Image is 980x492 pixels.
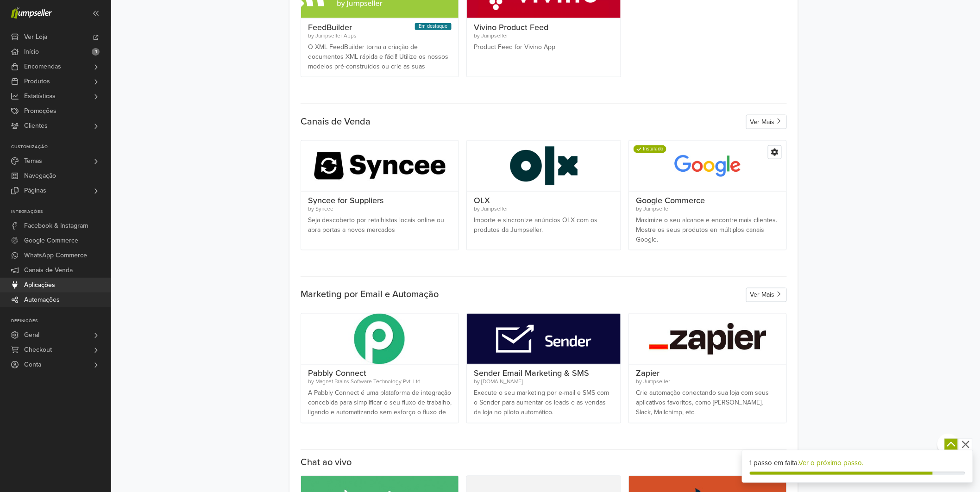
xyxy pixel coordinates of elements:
[474,22,548,32] span: Vivino Product Feed
[746,288,787,302] button: Ver Mais
[308,42,452,72] div: O XML FeedBuilder torna a criação de documentos XML rápida e fácil! Utilize os nossos modelos pré...
[636,215,779,245] div: Maximize o seu alcance e encontre mais clientes. Mostre os seus produtos en múltiplos canais Google.
[474,195,490,206] span: OLX
[24,248,87,263] span: WhatsApp Commerce
[415,23,452,30] span: Em destaque
[308,195,383,206] span: Syncee for Suppliers
[474,368,589,379] span: Sender Email Marketing & SMS
[24,278,55,293] span: Aplicações
[636,205,779,213] div: by Jumpseller
[24,118,48,133] span: Clientes
[24,44,39,59] span: Início
[24,218,88,233] span: Facebook & Instagram
[629,314,786,423] a: Zapierby JumpsellerCrie automação conectando sua loja com seus aplicativos favoritos, como [PERSO...
[24,168,56,183] span: Navegação
[474,378,614,386] div: by [DOMAIN_NAME]
[308,368,366,379] span: Pabbly Connect
[92,48,100,56] span: 1
[24,263,73,278] span: Canais de Venda
[24,89,56,104] span: Estatísticas
[634,145,666,154] div: Instalado
[11,318,111,324] p: Definições
[24,357,41,372] span: Conta
[24,104,57,118] span: Promoções
[636,388,779,418] div: Crie automação conectando sua loja com seus aplicativos favoritos, como [PERSON_NAME], Slack, Mai...
[24,30,47,44] span: Ver Loja
[301,116,371,127] h5: Canais de Venda
[467,314,621,423] a: Sender Email Marketing & SMSby [DOMAIN_NAME]Execute o seu marketing por e-mail e SMS com o Sender...
[11,144,111,150] p: Customização
[308,215,452,245] div: Seja descoberto por retalhistas locais online ou abra portas a novos mercados
[301,289,439,300] h5: Marketing por Email e Automação
[308,388,452,418] div: A Pabbly Connect é uma plataforma de integração concebida para simplificar o seu fluxo de trabalh...
[24,183,46,198] span: Páginas
[301,141,459,250] a: Syncee for Suppliersby SynceeSeja descoberto por retalhistas locais online ou abra portas a novos...
[301,457,352,468] h5: Chat ao vivo
[474,42,614,72] div: Product Feed for Vivino App
[24,233,78,248] span: Google Commerce
[636,368,660,379] span: Zapier
[24,59,61,74] span: Encomendas
[24,328,39,343] span: Geral
[636,378,779,386] div: by Jumpseller
[308,378,452,386] div: by Magnet Brains Software Technology Pvt. Ltd.
[24,154,42,168] span: Temas
[799,459,864,467] a: Ver o próximo passo.
[308,31,452,40] div: by Jumpseller Apps
[24,293,60,307] span: Automações
[746,115,787,129] button: Ver Mais
[308,22,352,32] span: FeedBuilder
[474,388,614,418] div: Execute o seu marketing por e-mail e SMS com o Sender para aumentar os leads e as vendas da loja ...
[308,205,452,213] div: by Syncee
[24,343,52,357] span: Checkout
[474,205,614,213] div: by Jumpseller
[11,209,111,215] p: Integrações
[467,141,621,250] a: OLXby JumpsellerImporte e sincronize anúncios OLX com os produtos da Jumpseller.
[750,458,965,468] div: 1 passo em falta.
[636,195,705,206] span: Google Commerce
[474,215,614,245] div: Importe e sincronize anúncios OLX com os produtos da Jumpseller.
[301,314,459,423] a: Pabbly Connectby Magnet Brains Software Technology Pvt. Ltd.A Pabbly Connect é uma plataforma de ...
[474,31,614,40] div: by Jumpseller
[629,141,786,250] a: Google Commerceby JumpsellerMaximize o seu alcance e encontre mais clientes. Mostre os seus produ...
[24,74,50,89] span: Produtos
